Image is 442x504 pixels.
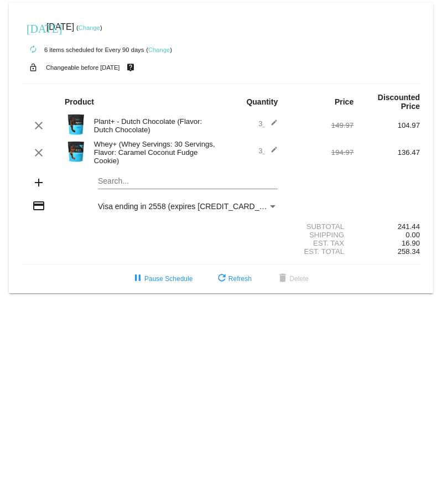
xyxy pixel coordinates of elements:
small: Changeable before [DATE] [46,64,120,71]
small: ( ) [146,46,172,53]
div: 149.97 [287,121,353,129]
div: 104.97 [353,121,420,129]
mat-icon: edit [264,146,278,159]
mat-icon: [DATE] [27,21,40,34]
button: Refresh [206,269,261,289]
mat-icon: autorenew [27,43,40,56]
mat-icon: edit [264,119,278,132]
span: Refresh [215,275,252,283]
small: ( ) [76,24,102,31]
div: Est. Total [287,247,353,256]
img: Image-1-Carousel-Whey-2lb-CCFC-1.png [65,141,87,163]
mat-icon: pause [131,272,144,285]
mat-icon: refresh [215,272,228,285]
img: Image-1-Carousel-Plant-Chocolate-no-badge-Transp.png [65,113,87,136]
mat-icon: lock_open [27,60,40,75]
div: 194.97 [287,148,353,157]
span: Visa ending in 2558 (expires [CREDIT_CARD_DATA]) [98,202,283,211]
span: 258.34 [398,247,420,256]
mat-icon: add [32,176,45,189]
button: Delete [267,269,318,289]
div: Plant+ - Dutch Chocolate (Flavor: Dutch Chocolate) [89,117,221,134]
span: Delete [276,275,309,283]
span: 3 [258,119,278,128]
span: 3 [258,147,278,155]
a: Change [79,24,100,31]
button: Pause Schedule [122,269,201,289]
strong: Product [65,97,94,106]
mat-select: Payment Method [98,202,278,211]
mat-icon: live_help [124,60,137,75]
div: Whey+ (Whey Servings: 30 Servings, Flavor: Caramel Coconut Fudge Cookie) [89,140,221,165]
mat-icon: delete [276,272,289,285]
span: Pause Schedule [131,275,193,283]
input: Search... [98,177,278,186]
mat-icon: clear [32,146,45,159]
strong: Discounted Price [378,93,420,111]
small: 6 items scheduled for Every 90 days [22,46,144,53]
div: Shipping [287,231,353,239]
div: Est. Tax [287,239,353,247]
mat-icon: credit_card [32,199,45,212]
div: 136.47 [353,148,420,157]
div: Subtotal [287,222,353,231]
strong: Quantity [246,97,278,106]
strong: Price [335,97,353,106]
span: 0.00 [405,231,420,239]
span: 16.90 [402,239,420,247]
mat-icon: clear [32,119,45,132]
div: 241.44 [353,222,420,231]
a: Change [148,46,170,53]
